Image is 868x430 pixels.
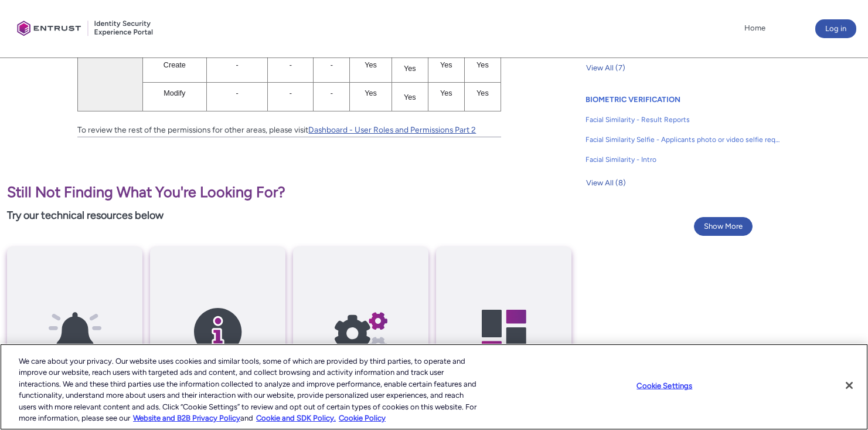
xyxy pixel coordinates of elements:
[308,125,476,134] a: Dashboard - User Roles and Permissions Part 2
[586,130,780,150] a: Facial Similarity Selfie - Applicants photo or video selfie requirements
[290,61,292,69] span: -
[741,19,768,37] a: Home
[586,154,780,165] span: Facial Similarity - Intro
[586,114,780,125] span: Facial Similarity - Result Reports
[836,373,862,398] button: Close
[164,61,186,69] span: Create
[586,174,627,192] button: View All (8)
[586,174,626,192] span: View All (8)
[448,269,560,395] img: Developer Hub
[19,355,478,424] div: We care about your privacy. Our website uses cookies and similar tools, some of which are provide...
[236,61,238,69] span: -
[404,65,416,73] span: Yes
[365,61,377,69] span: Yes
[586,59,625,77] span: View All (7)
[365,89,377,97] span: Yes
[331,89,333,97] span: -
[440,89,452,97] span: Yes
[162,269,274,395] img: SDK Release Notes
[339,414,386,422] a: Cookie Policy
[404,93,416,101] span: Yes
[19,269,131,395] img: API Release Notes
[586,134,780,145] span: Facial Similarity Selfie - Applicants photo or video selfie requirements
[586,59,626,77] button: View All (7)
[476,61,489,69] span: Yes
[290,89,292,97] span: -
[7,208,571,224] p: Try our technical resources below
[7,181,571,204] p: Still Not Finding What You're Looking For?
[305,269,417,395] img: API Reference
[440,61,452,69] span: Yes
[476,89,489,97] span: Yes
[164,89,185,97] span: Modify
[256,414,336,422] a: Cookie and SDK Policy.
[133,414,240,422] a: More information about our cookie policy., opens in a new tab
[236,89,238,97] span: -
[331,61,333,69] span: -
[586,110,780,130] a: Facial Similarity - Result Reports
[659,158,868,430] iframe: Qualified Messenger
[586,150,780,170] a: Facial Similarity - Intro
[586,95,680,104] a: BIOMETRIC VERIFICATION
[628,374,701,398] button: Cookie Settings
[815,19,856,38] button: Log in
